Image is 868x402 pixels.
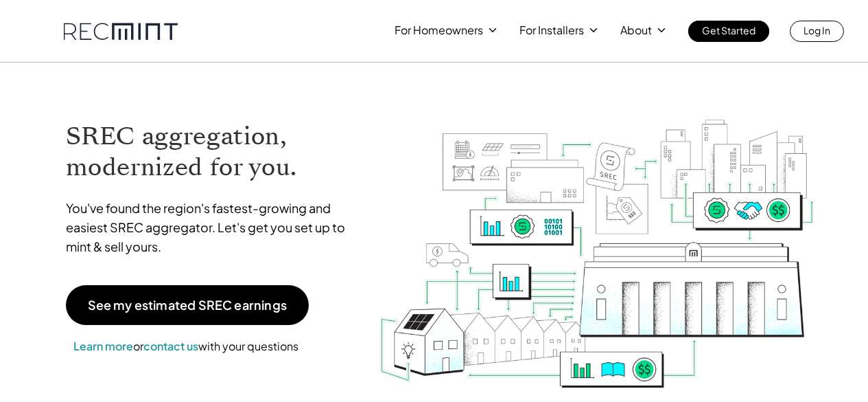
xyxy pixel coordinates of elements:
[620,21,652,40] p: About
[519,21,584,40] p: For Installers
[702,21,755,40] p: Get Started
[66,121,358,183] h1: SREC aggregation, modernized for you.
[395,21,483,40] p: For Homeowners
[73,339,133,353] a: Learn more
[66,337,306,355] p: or with your questions
[790,21,844,42] a: Log In
[66,285,309,325] a: See my estimated SREC earnings
[66,199,358,256] p: You've found the region's fastest-growing and easiest SREC aggregator. Let's get you set up to mi...
[88,299,287,311] p: See my estimated SREC earnings
[143,339,198,353] a: contact us
[804,21,830,40] p: Log In
[688,21,769,42] a: Get Started
[378,83,816,392] img: RECmint value cycle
